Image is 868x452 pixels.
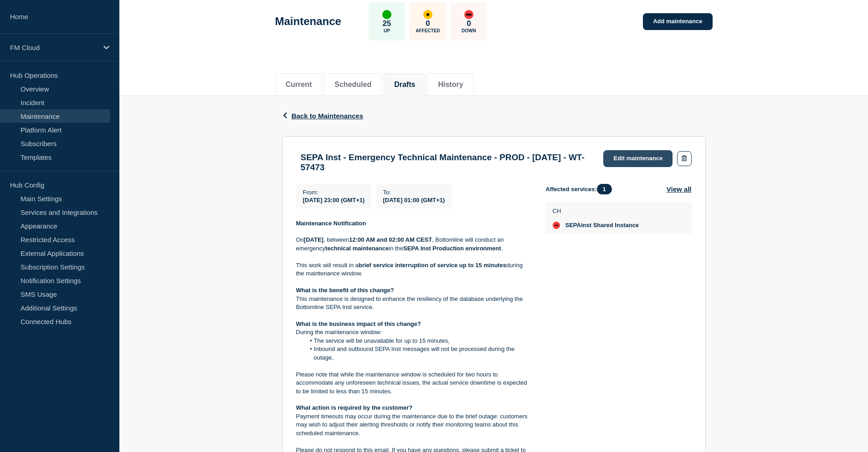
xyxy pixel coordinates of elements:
strong: SEPA Inst Production environment [403,245,501,252]
strong: What is the benefit of this change? [296,287,394,294]
li: The service will be unavailable for up to 15 minutes, [305,337,531,345]
button: Scheduled [334,81,371,89]
span: 1 [597,184,612,194]
p: 0 [426,19,430,28]
strong: 12:00 AM and 02:00 AM CEST [349,236,432,243]
h1: Maintenance [275,15,341,28]
button: Back to Maintenances [282,112,364,120]
button: History [438,81,463,89]
strong: [DATE] [304,236,324,243]
div: down [553,222,560,229]
span: [DATE] 23:00 (GMT+1) [303,197,365,203]
p: 25 [382,19,391,28]
strong: What is the business impact of this change? [296,320,421,327]
p: This work will result in a during the maintenance window. [296,261,531,278]
strong: What action is required by the customer? [296,404,413,411]
p: CH [553,208,639,214]
button: Drafts [394,81,415,89]
span: SEPAinst Shared Instance [565,222,639,229]
strong: brief service interruption of service up to 15 minutes [359,262,506,269]
p: Down [462,28,476,33]
div: affected [423,10,432,19]
div: up [382,10,391,19]
a: Add maintenance [643,13,712,30]
strong: Maintenance Notification [296,220,366,227]
span: Back to Maintenances [292,112,364,120]
p: FM Cloud [10,44,98,51]
li: Inbound and outbound SEPA Inst messages will not be processed during the outage, [305,345,531,362]
p: During the maintenance window: [296,328,531,336]
p: Up [384,28,390,33]
button: View all [667,184,692,194]
button: Current [286,81,312,89]
p: Payment timeouts may occur during the maintenance due to the brief outage: customers may wish to ... [296,412,531,437]
a: Edit maintenance [603,150,673,167]
p: This maintenance is designed to enhance the resiliency of the database underlying the Bottomline ... [296,295,531,312]
span: [DATE] 01:00 (GMT+1) [383,197,445,203]
h3: SEPA Inst - Emergency Technical Maintenance - PROD - [DATE] - WT-57473 [301,152,595,173]
p: 0 [467,19,471,28]
p: Please note that while the maintenance window is scheduled for two hours to accommodate any unfor... [296,371,531,396]
p: From : [303,189,365,196]
span: Affected services: [546,184,616,194]
div: down [464,10,473,19]
p: On , between , Bottomline will conduct an emergency in the . [296,236,531,253]
strong: technical maintenance [325,245,389,252]
p: Affected [416,28,440,33]
p: To : [383,189,445,196]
